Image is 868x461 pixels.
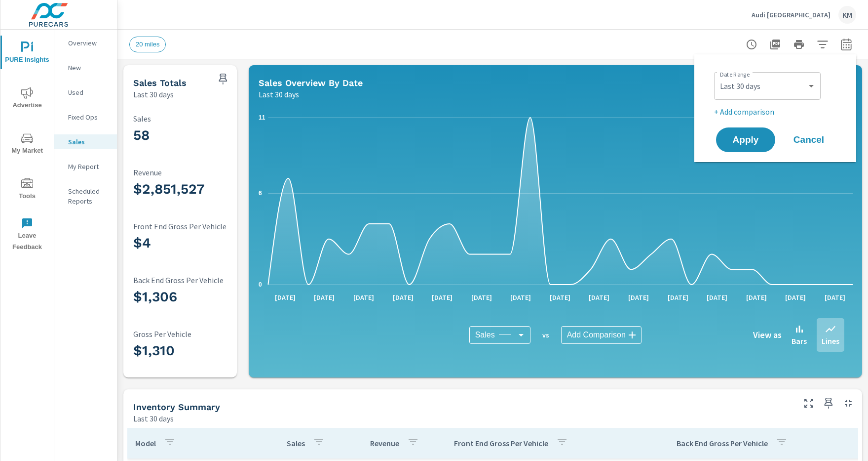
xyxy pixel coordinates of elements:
p: [DATE] [543,293,577,302]
h3: 58 [133,127,264,144]
span: Advertise [3,87,51,111]
button: Print Report [789,35,809,54]
span: Cancel [789,135,829,144]
div: My Report [54,159,117,174]
p: Fixed Ops [68,112,109,122]
p: Used [68,87,109,97]
button: Apply [716,127,775,152]
p: [DATE] [778,293,813,302]
span: Tools [3,178,51,202]
p: [DATE] [739,293,774,302]
div: Scheduled Reports [54,184,117,209]
div: KM [838,6,856,24]
p: Revenue [133,168,264,177]
span: Save this to your personalized report [821,395,836,411]
div: nav menu [0,30,54,257]
p: [DATE] [582,293,616,302]
div: Overview [54,36,117,50]
p: [DATE] [464,293,499,302]
p: [DATE] [503,293,538,302]
p: My Report [68,162,109,171]
h3: $2,851,527 [133,181,264,198]
p: Overview [68,38,109,48]
span: Leave Feedback [3,217,51,253]
h5: Inventory Summary [133,402,220,412]
p: [DATE] [307,293,341,302]
p: Last 30 days [133,413,174,424]
p: Model [135,438,156,448]
p: Back End Gross Per Vehicle [677,438,768,448]
div: Sales [469,326,530,344]
span: Add Comparison [567,330,626,340]
div: Fixed Ops [54,110,117,125]
p: Scheduled Reports [68,186,109,206]
h5: Sales Totals [133,78,187,88]
p: [DATE] [268,293,302,302]
button: Make Fullscreen [801,395,817,411]
span: Save this to your personalized report [215,71,231,87]
text: 6 [259,190,262,197]
p: [DATE] [425,293,459,302]
p: Sales [68,137,109,147]
span: 20 miles [130,41,165,48]
p: Back End Gross Per Vehicle [133,276,264,285]
p: [DATE] [621,293,656,302]
h3: $1,310 [133,342,264,359]
p: Bars [792,335,807,347]
p: Gross Per Vehicle [133,330,264,338]
p: Revenue [370,438,399,448]
p: Sales [133,114,264,123]
div: Sales [54,134,117,149]
p: New [68,63,109,73]
p: [DATE] [386,293,420,302]
h3: $4 [133,235,264,251]
p: [DATE] [818,293,852,302]
p: Lines [822,335,839,347]
p: [DATE] [346,293,381,302]
span: My Market [3,132,51,157]
button: Minimize Widget [840,395,856,411]
p: [DATE] [661,293,695,302]
p: Front End Gross Per Vehicle [133,222,264,231]
div: Used [54,85,117,100]
p: vs [530,331,561,339]
p: Last 30 days [259,88,299,100]
button: Cancel [779,127,838,152]
p: [DATE] [700,293,734,302]
div: New [54,60,117,75]
p: Last 30 days [133,88,174,100]
h5: Sales Overview By Date [259,78,363,88]
p: Sales [287,438,305,448]
p: Front End Gross Per Vehicle [454,438,548,448]
p: + Add comparison [714,106,840,118]
span: Apply [726,135,765,144]
button: "Export Report to PDF" [765,35,785,54]
text: 11 [259,114,265,121]
h3: $1,306 [133,289,264,305]
button: Apply Filters [813,35,832,54]
text: 0 [259,281,262,288]
h6: View as [753,330,782,340]
p: Audi [GEOGRAPHIC_DATA] [752,10,830,19]
div: Add Comparison [561,326,642,344]
span: Sales [475,330,495,340]
span: PURE Insights [3,42,51,66]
